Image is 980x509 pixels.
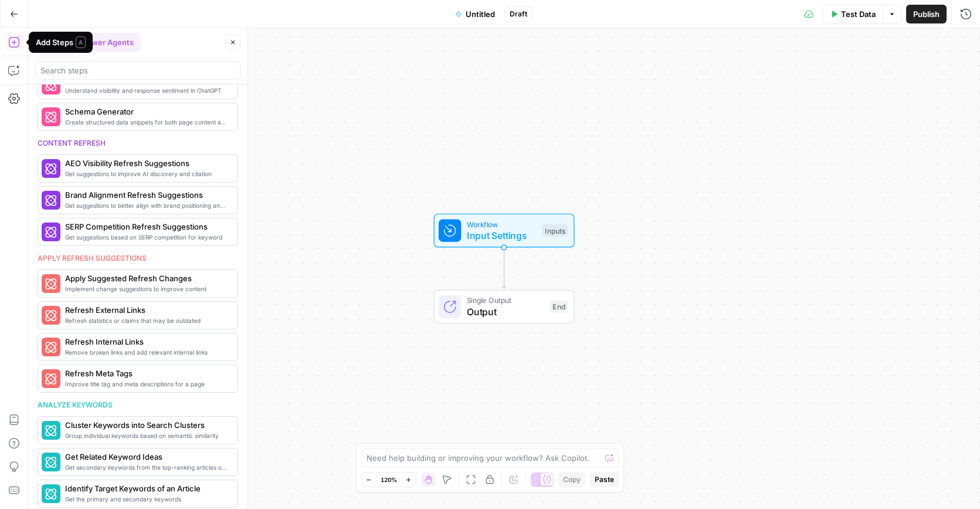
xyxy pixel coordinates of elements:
[563,474,581,485] span: Copy
[38,253,238,264] div: Apply refresh suggestions
[65,316,228,325] span: Refresh statistics or claims that may be outdated
[65,431,228,440] span: Group individual keywords based on semantic similarity
[65,272,228,284] span: Apply Suggested Refresh Changes
[841,8,876,20] span: Test Data
[466,8,495,20] span: Untitled
[448,5,502,23] button: Untitled
[65,201,228,210] span: Get suggestions to better align with brand positioning and tone
[395,214,613,248] div: WorkflowInput SettingsInputs
[550,301,568,314] div: End
[65,483,228,494] span: Identify Target Keywords of an Article
[467,295,544,306] span: Single Output
[913,8,940,20] span: Publish
[40,65,235,76] input: Search steps
[65,379,228,389] span: Improve title tag and meta descriptions for a page
[65,463,228,472] span: Get secondary keywords from the top-ranking articles of a target search term
[65,284,228,294] span: Implement change suggestions to improve content
[38,138,238,149] div: Content refresh
[467,218,537,230] span: Workflow
[38,400,238,410] div: Analyze keywords
[65,368,228,379] span: Refresh Meta Tags
[65,419,228,431] span: Cluster Keywords into Search Clusters
[65,86,228,95] span: Understand visibility and response sentiment in ChatGPT
[906,5,947,23] button: Publish
[395,290,613,324] div: Single OutputOutputEnd
[65,494,228,504] span: Get the primary and secondary keywords
[75,33,141,52] button: Power Agents
[510,9,527,19] span: Draft
[65,157,228,169] span: AEO Visibility Refresh Suggestions
[65,348,228,357] span: Remove broken links and add relevant internal links
[65,106,228,117] span: Schema Generator
[65,117,228,127] span: Create structured data snippets for both page content and images
[381,475,397,484] span: 120%
[36,36,86,48] div: Add Steps
[65,189,228,201] span: Brand Alignment Refresh Suggestions
[65,221,228,232] span: SERP Competition Refresh Suggestions
[558,472,585,487] button: Copy
[65,451,228,463] span: Get Related Keyword Ideas
[65,304,228,316] span: Refresh External Links
[595,474,614,485] span: Paste
[590,472,619,487] button: Paste
[65,232,228,242] span: Get suggestions based on SERP competition for keyword
[65,169,228,178] span: Get suggestions to improve AI discovery and citation
[542,224,568,237] div: Inputs
[467,305,544,319] span: Output
[76,36,86,48] span: A
[502,248,506,289] g: Edge from start to end
[823,5,883,23] button: Test Data
[467,228,537,242] span: Input Settings
[65,336,228,348] span: Refresh Internal Links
